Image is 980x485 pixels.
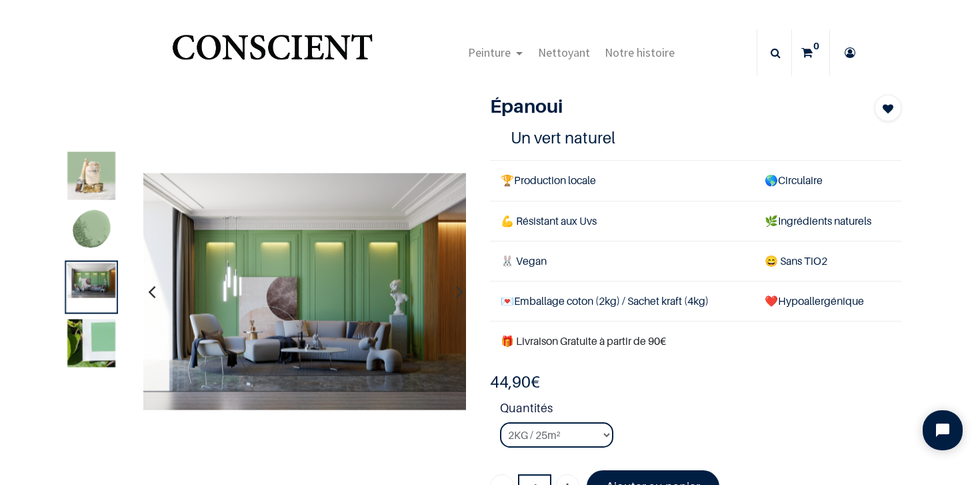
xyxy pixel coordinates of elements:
span: Nettoyant [538,45,590,60]
span: Peinture [468,45,511,60]
iframe: Tidio Chat [911,399,974,462]
a: 0 [792,29,829,76]
span: 🏆 [501,173,514,187]
b: € [490,372,540,392]
strong: Quantités [500,399,901,422]
span: 😄 S [765,254,786,268]
span: 🌎 [765,173,778,187]
td: Circulaire [754,161,901,201]
img: Product image [68,263,116,298]
span: 🐰 Vegan [501,254,547,268]
a: Peinture [461,29,531,76]
img: Product image [68,207,116,256]
span: 💪 Résistant aux Uvs [501,214,597,227]
span: 💌 [501,294,514,308]
span: 🌿 [765,214,778,227]
img: Conscient [169,27,375,79]
span: 44,90 [490,372,531,392]
h4: Un vert naturel [511,127,881,148]
td: Ingrédients naturels [754,201,901,241]
a: Logo of Conscient [169,27,375,79]
h1: Épanoui [490,95,839,117]
span: Add to wishlist [883,101,893,117]
td: ans TiO2 [754,241,901,281]
img: Product image [68,319,116,367]
span: Notre histoire [605,45,675,60]
td: Production locale [490,161,754,201]
td: Emballage coton (2kg) / Sachet kraft (4kg) [490,281,754,321]
font: 🎁 Livraison Gratuite à partir de 90€ [501,334,666,348]
td: ❤️Hypoallergénique [754,281,901,321]
img: Product image [68,151,116,199]
img: Product image [143,173,467,410]
button: Add to wishlist [875,95,901,121]
sup: 0 [810,39,823,53]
